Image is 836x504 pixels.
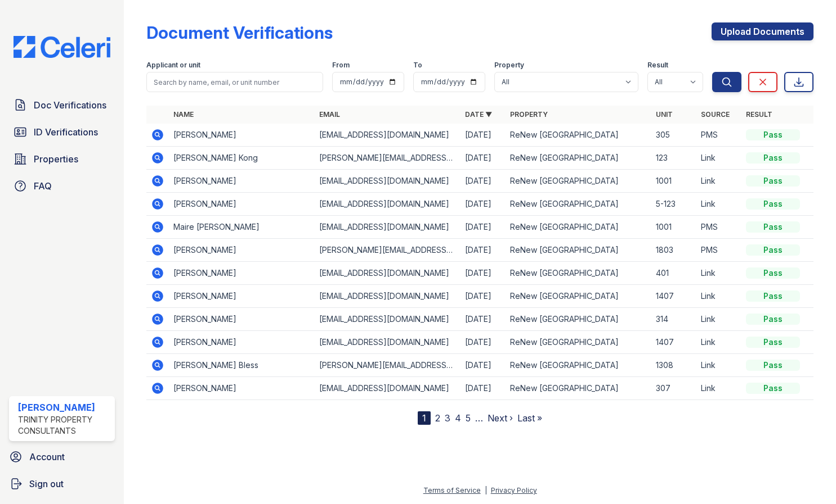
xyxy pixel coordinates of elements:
a: Source [701,110,730,119]
td: ReNew [GEOGRAPHIC_DATA] [506,354,651,377]
span: Account [29,450,65,464]
label: To [413,61,422,70]
td: ReNew [GEOGRAPHIC_DATA] [506,308,651,331]
a: Date ▼ [465,110,492,119]
div: Document Verifications [146,22,333,43]
div: Pass [746,244,800,256]
a: ID Verifications [9,121,115,143]
td: [EMAIL_ADDRESS][DOMAIN_NAME] [315,285,461,308]
td: 307 [651,377,696,400]
td: [DATE] [461,239,506,262]
td: [EMAIL_ADDRESS][DOMAIN_NAME] [315,262,461,285]
td: ReNew [GEOGRAPHIC_DATA] [506,170,651,193]
td: [EMAIL_ADDRESS][DOMAIN_NAME] [315,124,461,147]
td: 1308 [651,354,696,377]
td: [PERSON_NAME] [169,170,315,193]
td: [PERSON_NAME] [169,377,315,400]
a: Sign out [5,473,119,495]
a: Result [746,110,772,119]
div: Trinity Property Consultants [18,414,110,437]
a: 2 [435,412,440,424]
a: Account [5,446,119,468]
div: Pass [746,337,800,348]
td: Maire [PERSON_NAME] [169,216,315,239]
td: 314 [651,308,696,331]
a: Privacy Policy [491,486,537,494]
td: 305 [651,124,696,147]
td: ReNew [GEOGRAPHIC_DATA] [506,331,651,354]
div: Pass [746,129,800,140]
span: Properties [34,152,78,166]
a: 5 [466,412,471,424]
td: 123 [651,147,696,170]
div: Pass [746,267,800,279]
td: [DATE] [461,354,506,377]
span: FAQ [34,179,52,193]
td: Link [696,331,741,354]
td: [EMAIL_ADDRESS][DOMAIN_NAME] [315,216,461,239]
div: 1 [418,411,431,425]
a: Terms of Service [423,486,481,494]
td: [EMAIL_ADDRESS][DOMAIN_NAME] [315,193,461,216]
td: [PERSON_NAME] [169,331,315,354]
td: [DATE] [461,308,506,331]
label: From [332,61,350,70]
a: Next › [488,412,513,424]
a: Email [319,110,340,119]
a: Upload Documents [712,22,813,40]
td: ReNew [GEOGRAPHIC_DATA] [506,193,651,216]
td: ReNew [GEOGRAPHIC_DATA] [506,285,651,308]
a: Properties [9,148,115,170]
td: 5-123 [651,193,696,216]
td: [PERSON_NAME] [169,262,315,285]
td: ReNew [GEOGRAPHIC_DATA] [506,147,651,170]
div: [PERSON_NAME] [18,401,110,414]
td: 1803 [651,239,696,262]
td: 401 [651,262,696,285]
td: [PERSON_NAME] Kong [169,147,315,170]
label: Result [647,61,668,70]
td: ReNew [GEOGRAPHIC_DATA] [506,216,651,239]
td: Link [696,262,741,285]
div: | [485,486,487,494]
a: Property [510,110,548,119]
td: 1407 [651,331,696,354]
td: 1001 [651,216,696,239]
td: [PERSON_NAME] [169,308,315,331]
td: [EMAIL_ADDRESS][DOMAIN_NAME] [315,170,461,193]
td: Link [696,285,741,308]
span: Sign out [29,477,64,491]
td: [PERSON_NAME][EMAIL_ADDRESS][DOMAIN_NAME] [315,147,461,170]
td: [PERSON_NAME] [169,239,315,262]
div: Pass [746,360,800,371]
td: PMS [696,216,741,239]
td: [PERSON_NAME][EMAIL_ADDRESS][DOMAIN_NAME] [315,354,461,377]
a: Unit [656,110,673,119]
td: [DATE] [461,147,506,170]
div: Pass [746,221,800,233]
td: [DATE] [461,262,506,285]
td: Link [696,308,741,331]
a: 4 [455,412,461,424]
td: [PERSON_NAME][EMAIL_ADDRESS][DOMAIN_NAME] [315,239,461,262]
span: … [475,411,483,425]
div: Pass [746,198,800,210]
div: Pass [746,152,800,164]
input: Search by name, email, or unit number [146,72,323,92]
td: ReNew [GEOGRAPHIC_DATA] [506,239,651,262]
td: Link [696,147,741,170]
td: ReNew [GEOGRAPHIC_DATA] [506,262,651,285]
td: PMS [696,124,741,147]
td: ReNew [GEOGRAPHIC_DATA] [506,377,651,400]
td: [PERSON_NAME] Bless [169,354,315,377]
td: [PERSON_NAME] [169,193,315,216]
a: Doc Verifications [9,94,115,116]
td: [DATE] [461,377,506,400]
td: [DATE] [461,285,506,308]
img: CE_Logo_Blue-a8612792a0a2168367f1c8372b55b34899dd931a85d93a1a3d3e32e68fde9ad4.png [5,36,119,58]
td: Link [696,193,741,216]
td: [DATE] [461,170,506,193]
td: Link [696,354,741,377]
a: Name [173,110,194,119]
